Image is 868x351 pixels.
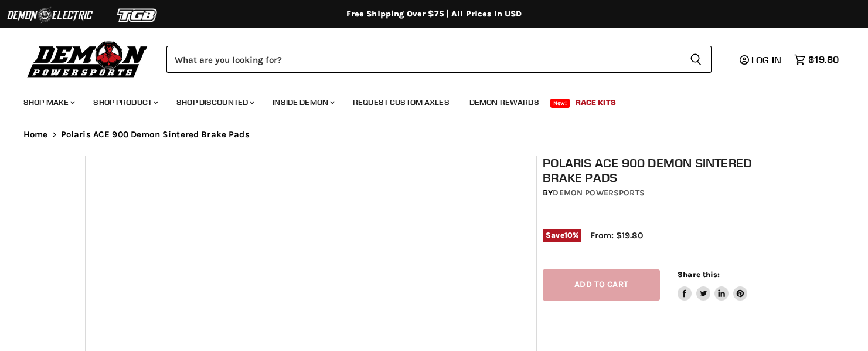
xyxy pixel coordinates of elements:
a: Demon Powersports [553,188,644,198]
span: $19.80 [808,54,839,65]
h1: Polaris ACE 900 Demon Sintered Brake Pads [543,156,789,185]
span: From: $19.80 [590,230,643,241]
img: Demon Powersports [23,38,152,80]
a: Request Custom Axles [344,90,458,114]
button: Search [680,46,712,73]
form: Product [166,46,712,73]
span: Log in [751,54,781,66]
input: Search [166,46,680,73]
div: by [543,187,789,200]
span: New! [550,99,570,108]
a: Shop Make [15,90,82,114]
a: Race Kits [567,90,625,114]
span: 10 [564,231,573,239]
img: Demon Electric Logo 2 [6,4,94,26]
span: Save % [543,229,581,242]
a: Shop Discounted [168,90,261,114]
a: $19.80 [788,51,845,68]
a: Shop Product [84,90,165,114]
ul: Main menu [15,86,836,114]
a: Demon Rewards [461,90,548,114]
a: Inside Demon [264,90,342,114]
a: Home [23,130,48,140]
a: Log in [734,55,788,65]
aside: Share this: [678,269,747,301]
img: TGB Logo 2 [94,4,182,26]
span: Share this: [678,270,720,279]
span: Polaris ACE 900 Demon Sintered Brake Pads [61,130,250,140]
